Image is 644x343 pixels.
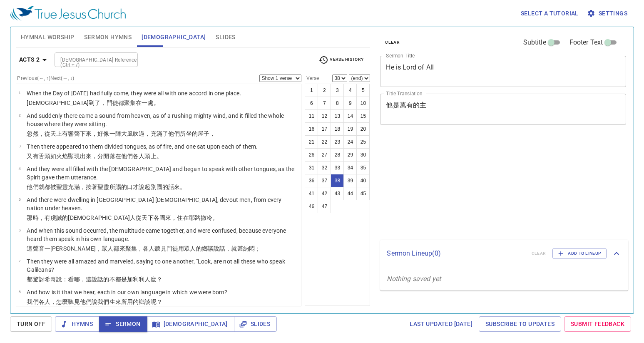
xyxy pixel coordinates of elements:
[109,184,186,190] wg4151: 所賜
[121,276,162,283] wg3956: 是
[174,184,186,190] wg1100: 來。
[56,276,162,283] wg2296: 說
[18,166,20,171] span: 4
[485,319,554,329] span: Subscribe to Updates
[343,122,357,136] button: 19
[144,153,162,159] wg1520: 頭上。
[19,55,40,65] b: Acts 2
[202,245,261,252] wg2398: 鄉談
[27,226,298,243] p: And when this sound occurred, the multitude came together, and were confused, because everyone he...
[62,130,215,137] wg3772: 有響聲
[521,8,579,19] span: Select a tutorial
[343,187,357,200] button: 44
[27,99,241,107] p: [DEMOGRAPHIC_DATA]
[162,130,215,137] wg3650: 了他們所
[318,84,331,97] button: 2
[154,245,261,252] wg1520: 聽見
[305,135,318,149] button: 21
[149,245,261,252] wg1538: 人
[27,112,298,128] p: And suddenly there came a sound from heaven, as of a rushing mighty wind, and it filled the whole...
[89,99,159,106] wg2250: 到了
[356,161,370,174] button: 35
[343,161,357,174] button: 34
[27,183,298,191] p: 他們
[33,276,162,283] wg3956: 驚訝
[144,184,186,190] wg2980: 起
[27,165,298,181] p: And they were all filled with the [DEMOGRAPHIC_DATA] and began to speak with other tongues, as th...
[241,319,270,329] span: Slides
[154,214,219,221] wg5259: 各
[209,130,215,137] wg3624: ，
[237,245,261,252] wg2532: 甚納悶
[305,161,318,174] button: 31
[50,298,162,305] wg1538: ，怎麼
[305,76,319,81] label: Verse
[147,316,234,332] button: [DEMOGRAPHIC_DATA]
[50,184,186,190] wg537: 被聖
[136,99,159,106] wg3661: 在
[45,184,186,190] wg2532: 都
[318,174,331,187] button: 37
[318,97,331,110] button: 7
[343,148,357,162] button: 29
[50,130,215,137] wg1537: 天上
[305,97,318,110] button: 6
[92,153,162,159] wg3700: ，分開
[80,184,186,190] wg4130: ，按著
[109,153,162,159] wg1266: 落
[331,84,344,97] button: 3
[10,6,126,21] img: True Jesus Church
[331,174,344,187] button: 38
[27,196,298,212] p: And there were dwelling in [GEOGRAPHIC_DATA] [DEMOGRAPHIC_DATA], devout men, from every nation un...
[165,214,218,221] wg1484: 來，住
[377,134,578,236] iframe: from-child
[192,130,216,137] wg2521: 的屋子
[39,298,162,305] wg2249: 各人
[18,144,20,148] span: 3
[139,298,162,305] wg3739: 鄉談
[27,89,241,97] p: When the Day of [DATE] had fully come, they were all with one accord in one place.
[151,184,186,190] wg756: 別國
[552,248,607,259] button: Add to Lineup
[121,184,186,190] wg1325: 的口才
[80,298,162,305] wg191: 他們說我們
[318,187,331,200] button: 42
[39,184,186,190] wg846: 就
[154,99,159,106] wg846: 。
[133,153,162,159] wg846: 各人
[21,32,75,42] span: Hymnal Worship
[33,245,261,252] wg5026: 聲音一[PERSON_NAME]
[68,184,186,190] wg4151: 充滿
[27,298,227,306] p: 我們
[343,174,357,187] button: 39
[356,84,370,97] button: 5
[343,84,357,97] button: 4
[96,245,261,252] wg5456: ，眾人
[18,289,20,294] span: 8
[406,316,476,332] a: Last updated [DATE]
[331,187,344,200] button: 43
[387,249,525,258] p: Sermon Lineup ( 0 )
[183,214,219,221] wg2730: 在
[18,197,20,201] span: 5
[558,250,601,257] span: Add to Lineup
[62,184,186,190] wg40: 靈
[97,184,186,190] wg2531: 聖靈
[318,109,331,123] button: 12
[356,148,370,162] button: 30
[39,214,219,221] wg1161: ，有
[18,90,20,95] span: 1
[144,130,215,137] wg5342: ，充滿
[33,153,162,159] wg2532: 有舌頭
[148,214,219,221] wg3772: 下
[121,153,162,159] wg1909: 他們
[523,37,546,47] span: Subtitle
[380,37,405,47] button: clear
[305,148,318,162] button: 26
[380,240,628,267] div: Sermon Lineup(0)clearAdd to Lineup
[50,153,162,159] wg1100: 如
[62,276,162,283] wg3004: ：看哪
[124,99,159,106] wg537: 聚集
[318,161,331,174] button: 32
[331,148,344,162] button: 28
